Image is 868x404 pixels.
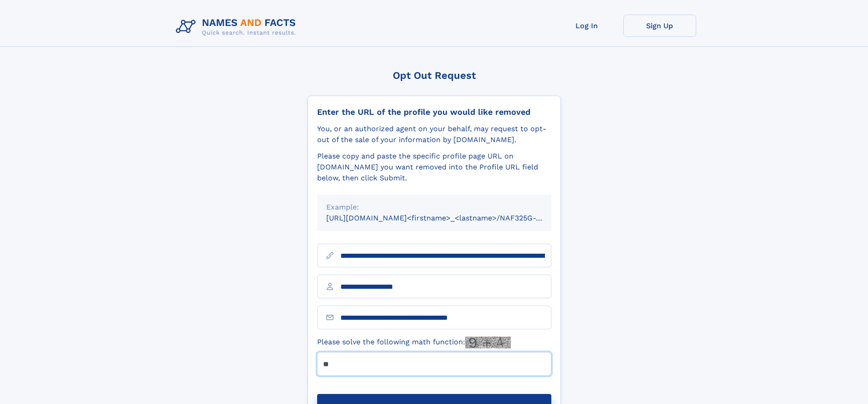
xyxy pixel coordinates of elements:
[326,202,542,213] div: Example:
[317,151,551,184] div: Please copy and paste the specific profile page URL on [DOMAIN_NAME] you want removed into the Pr...
[172,15,303,39] img: Logo Names and Facts
[550,15,623,37] a: Log In
[317,337,511,348] label: Please solve the following math function:
[623,15,696,37] a: Sign Up
[317,107,551,117] div: Enter the URL of the profile you would like removed
[308,70,561,81] div: Opt Out Request
[317,123,551,145] div: You, or an authorized agent on your behalf, may request to opt-out of the sale of your informatio...
[326,214,569,222] small: [URL][DOMAIN_NAME]<firstname>_<lastname>/NAF325G-xxxxxxxx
